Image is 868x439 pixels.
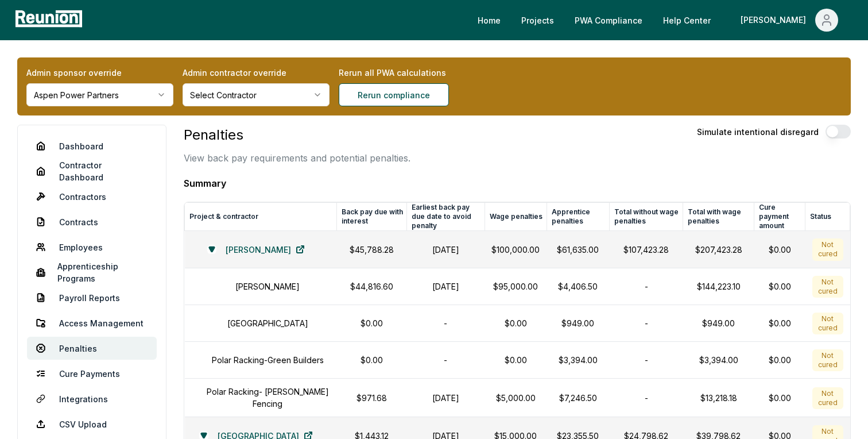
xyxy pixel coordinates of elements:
div: $0.00 [761,280,799,292]
h1: [PERSON_NAME] [235,280,300,292]
div: Not cured [812,238,843,260]
a: PWA Compliance [565,9,652,32]
p: $0.00 [491,317,540,329]
p: $949.00 [690,317,747,329]
a: Access Management [27,311,157,334]
h1: Polar Racking-Green Builders [212,354,324,366]
div: [PERSON_NAME] [741,9,811,32]
h4: Summary [184,176,851,190]
th: Wage penalties [485,203,547,231]
div: $0.00 [761,392,799,404]
a: Help Center [654,9,720,32]
div: Not cured [812,387,843,409]
p: $61,635.00 [553,244,602,256]
p: $0.00 [491,354,540,366]
p: $4,406.50 [553,280,602,292]
button: Rerun compliance [339,83,449,106]
div: Not cured [812,313,843,334]
a: Cure Payments [27,362,157,385]
button: [PERSON_NAME] [731,9,847,32]
a: Contracts [27,210,157,233]
a: Payroll Reports [27,286,157,309]
div: Not cured [812,276,843,298]
h1: [DATE] [414,280,478,292]
h1: [GEOGRAPHIC_DATA] [227,317,308,329]
a: Projects [512,9,563,32]
div: Not cured [812,349,843,371]
a: Contractors [27,185,157,208]
th: Earliest back pay due date to avoid penalty [407,203,485,231]
p: $5,000.00 [491,392,540,404]
td: - [407,305,485,342]
th: Back pay due with interest [336,203,406,231]
th: Cure payment amount [754,203,805,231]
p: $0.00 [343,354,400,366]
th: Project & contractor [185,203,336,231]
p: $144,223.10 [690,280,747,292]
a: Integrations [27,387,157,410]
div: $0.00 [761,317,799,329]
label: Admin sponsor override [26,67,173,79]
p: $949.00 [553,317,602,329]
a: CSV Upload [27,413,157,436]
h1: [DATE] [414,392,478,404]
h1: Polar Racking- [PERSON_NAME] Fencing [206,386,330,410]
p: $13,218.18 [690,392,747,404]
td: - [609,342,683,379]
a: Employees [27,236,157,259]
td: - [407,342,485,379]
p: $3,394.00 [553,354,602,366]
p: $100,000.00 [491,244,540,256]
a: [PERSON_NAME] [216,238,314,261]
a: Contractor Dashboard [27,160,157,183]
nav: Main [468,9,857,32]
p: $207,423.28 [690,244,747,256]
th: Apprentice penalties [547,203,609,231]
td: - [609,305,683,342]
th: Total without wage penalties [609,203,683,231]
th: Total with wage penalties [683,203,754,231]
h3: Penalties [184,125,410,145]
a: Home [468,9,510,32]
a: Penalties [27,337,157,360]
td: - [609,379,683,417]
label: Admin contractor override [183,67,330,79]
p: View back pay requirements and potential penalties. [184,151,410,165]
p: $0.00 [343,317,400,329]
p: $45,788.28 [343,244,400,256]
label: Simulate intentional disregard [697,126,819,138]
p: $3,394.00 [690,354,747,366]
a: Dashboard [27,134,157,157]
div: $0.00 [761,354,799,366]
label: Rerun all PWA calculations [339,67,486,79]
p: $44,816.60 [343,280,400,292]
a: Apprenticeship Programs [27,261,157,284]
p: $95,000.00 [491,280,540,292]
div: $0.00 [761,244,799,256]
p: $7,246.50 [553,392,602,404]
p: $971.68 [343,392,400,404]
th: Status [805,203,850,231]
h1: [DATE] [414,244,478,256]
p: $107,423.28 [616,244,676,256]
td: - [609,268,683,305]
